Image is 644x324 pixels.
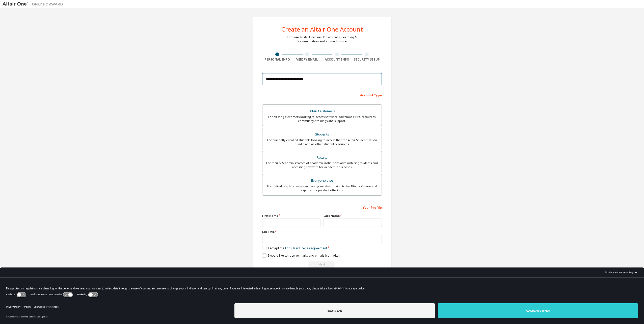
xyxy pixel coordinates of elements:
[262,261,382,268] div: Read and acccept EULA to continue
[262,214,320,218] label: First Name
[352,58,382,62] div: Security Setup
[265,161,379,169] div: For faculty & administrators of academic institutions administering students and accessing softwa...
[265,138,379,146] div: For currently enrolled students looking to access the free Altair Student Edition bundle and all ...
[265,108,379,115] div: Altair Customers
[265,184,379,192] div: For individuals, businesses and everyone else looking to try Altair software and explore our prod...
[262,91,382,99] div: Account Type
[262,230,382,234] label: Job Title
[265,154,379,161] div: Faculty
[285,246,327,250] a: End-User License Agreement
[265,131,379,138] div: Students
[265,177,379,184] div: Everyone else
[262,253,341,258] label: I would like to receive marketing emails from Altair
[262,203,382,211] div: Your Profile
[262,58,292,62] div: Personal Info
[322,58,352,62] div: Account Info
[262,246,327,250] label: I accept the
[3,2,66,7] img: Altair One
[324,214,382,218] label: Last Name
[265,115,379,123] div: For existing customers looking to access software downloads, HPC resources, community, trainings ...
[281,26,363,32] div: Create an Altair One Account
[287,35,357,43] div: For Free Trials, Licenses, Downloads, Learning & Documentation and so much more.
[292,58,322,62] div: Verify Email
